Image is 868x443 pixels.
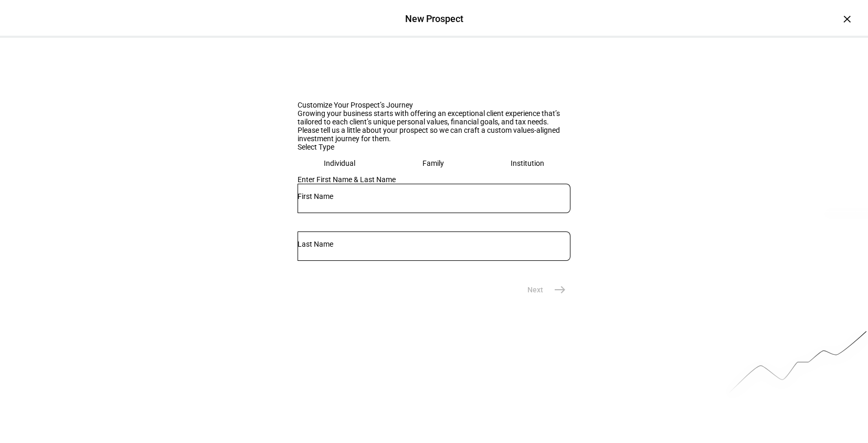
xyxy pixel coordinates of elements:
[324,159,355,167] div: Individual
[839,10,855,27] div: ×
[298,101,570,109] div: Customize Your Prospect’s Journey
[298,175,570,184] div: Enter First Name & Last Name
[515,279,570,300] eth-stepper-button: Next
[422,159,444,167] div: Family
[298,109,570,126] div: Growing your business starts with offering an exceptional client experience that’s tailored to ea...
[511,159,544,167] div: Institution
[298,192,570,201] input: First Name
[298,126,570,143] div: Please tell us a little about your prospect so we can craft a custom values-aligned investment jo...
[298,143,570,151] div: Select Type
[298,240,570,248] input: Last Name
